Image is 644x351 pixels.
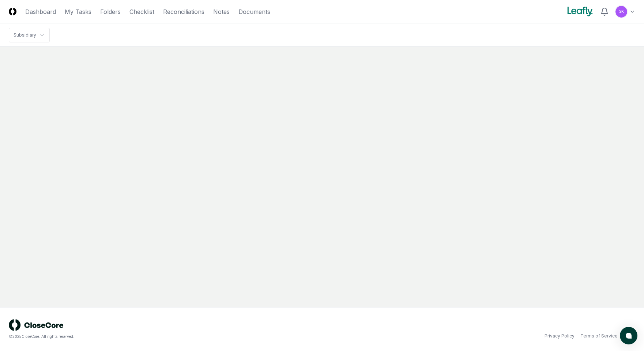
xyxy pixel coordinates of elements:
a: Privacy Policy [545,333,575,339]
button: SK [615,5,628,18]
span: SK [619,9,624,14]
nav: breadcrumb [9,28,50,42]
button: atlas-launcher [620,327,637,344]
a: Documents [238,7,270,16]
a: Dashboard [25,7,56,16]
div: © 2025 CloseCore. All rights reserved. [9,334,322,339]
a: Folders [100,7,121,16]
a: My Tasks [65,7,91,16]
a: Checklist [129,7,154,16]
a: Reconciliations [163,7,204,16]
img: Leafly logo [566,6,594,18]
img: Logo [9,8,16,15]
div: Subsidiary [14,32,36,38]
a: Notes [213,7,230,16]
a: Terms of Service [580,333,618,339]
img: logo [9,319,64,331]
